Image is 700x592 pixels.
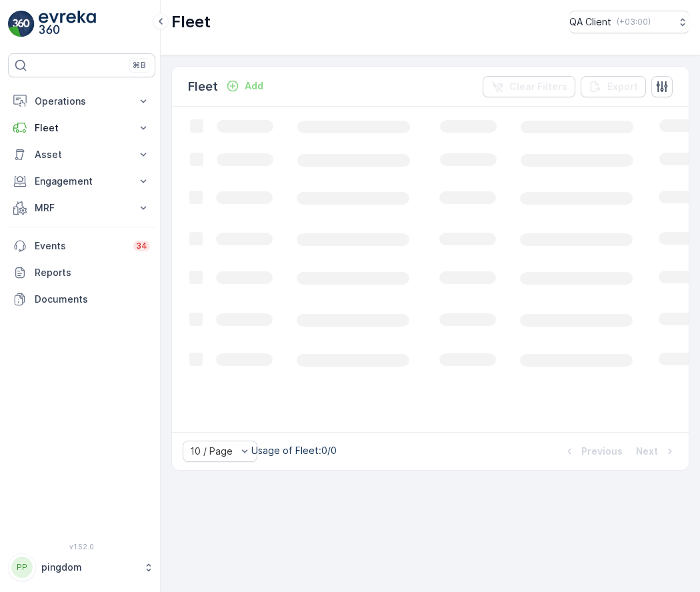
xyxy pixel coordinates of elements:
[617,17,651,27] p: ( +03:00 )
[581,445,623,458] p: Previous
[636,445,658,458] p: Next
[245,79,263,93] p: Add
[11,557,33,578] div: PP
[35,175,129,188] p: Engagement
[8,141,155,168] button: Asset
[607,80,638,93] p: Export
[509,80,567,93] p: Clear Filters
[251,444,337,457] p: Usage of Fleet : 0/0
[8,195,155,221] button: MRF
[581,76,646,97] button: Export
[8,233,155,259] a: Events34
[8,115,155,141] button: Fleet
[569,11,689,33] button: QA Client(+03:00)
[188,77,218,96] p: Fleet
[41,561,137,574] p: pingdom
[8,168,155,195] button: Engagement
[8,543,155,551] span: v 1.52.0
[635,443,678,459] button: Next
[171,11,211,33] p: Fleet
[136,241,147,251] p: 34
[483,76,575,97] button: Clear Filters
[221,78,269,94] button: Add
[561,443,624,459] button: Previous
[569,15,611,29] p: QA Client
[8,88,155,115] button: Operations
[35,201,129,215] p: MRF
[35,266,150,279] p: Reports
[133,60,146,71] p: ⌘B
[35,148,129,161] p: Asset
[35,239,125,253] p: Events
[35,95,129,108] p: Operations
[35,121,129,135] p: Fleet
[39,11,96,37] img: logo_light-DOdMpM7g.png
[35,293,150,306] p: Documents
[8,259,155,286] a: Reports
[8,286,155,313] a: Documents
[8,11,35,37] img: logo
[8,553,155,581] button: PPpingdom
